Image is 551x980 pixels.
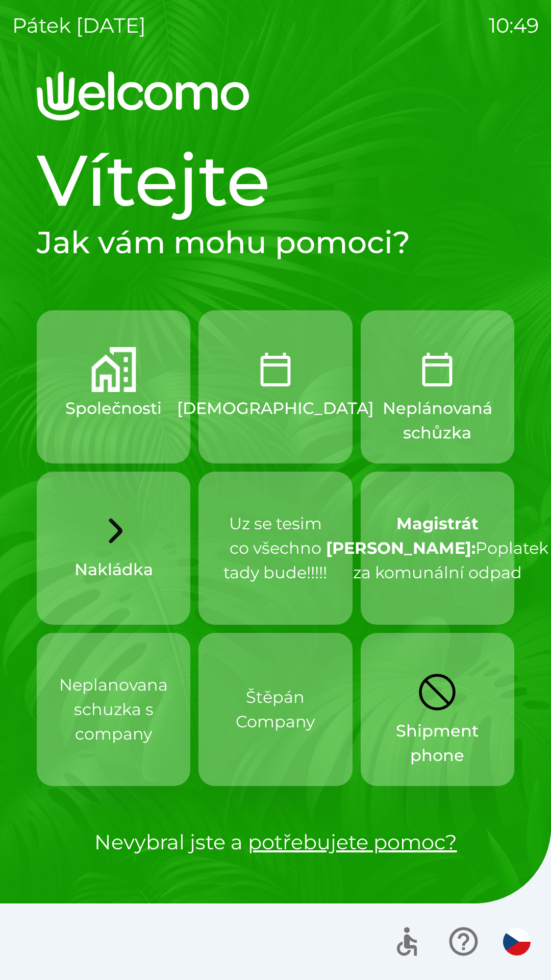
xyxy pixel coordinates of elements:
img: cs flag [503,928,531,955]
button: Uz se tesim co všechno tady bude!!!!! [198,472,352,625]
button: Magistrát [PERSON_NAME]:Poplatek za komunální odpad [361,472,514,625]
p: Uz se tesim co všechno tady bude!!!!! [223,511,328,585]
p: Shipment phone [385,719,490,768]
p: Společnosti [65,396,162,421]
a: potřebujete pomoc? [248,829,457,854]
button: Shipment phone [361,633,514,786]
h2: Jak vám mohu pomoci? [37,224,514,261]
img: b5394f95-fd73-4be2-8924-4a6a9c1148a1.svg [91,508,136,553]
img: 8855f547-274d-45fa-b366-99447773212d.svg [415,670,460,715]
p: Nevybral jste a [37,827,514,857]
button: Neplánovaná schůzka [361,310,514,463]
button: Neplanovana schuzka s company [37,633,190,786]
p: [DEMOGRAPHIC_DATA] [177,396,374,421]
button: Společnosti [37,310,190,463]
p: Štěpán Company [223,685,328,734]
img: Logo [37,71,514,120]
p: Neplánovaná schůzka [383,396,492,445]
p: 10:49 [489,10,539,41]
button: Štěpán Company [198,633,352,786]
h1: Vítejte [37,137,514,224]
p: pátek [DATE] [12,10,146,41]
img: 60528429-cdbf-4940-ada0-f4587f3d38d7.png [415,347,460,392]
button: Nakládka [37,472,190,625]
p: Poplatek za komunální odpad [326,511,548,585]
strong: Magistrát [PERSON_NAME]: [326,513,479,558]
p: Neplanovana schuzka s company [59,673,168,746]
img: companies.png [91,347,136,392]
p: Nakládka [74,557,153,582]
button: [DEMOGRAPHIC_DATA] [198,310,352,463]
img: CalendarTodayOutlined.png [253,347,298,392]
